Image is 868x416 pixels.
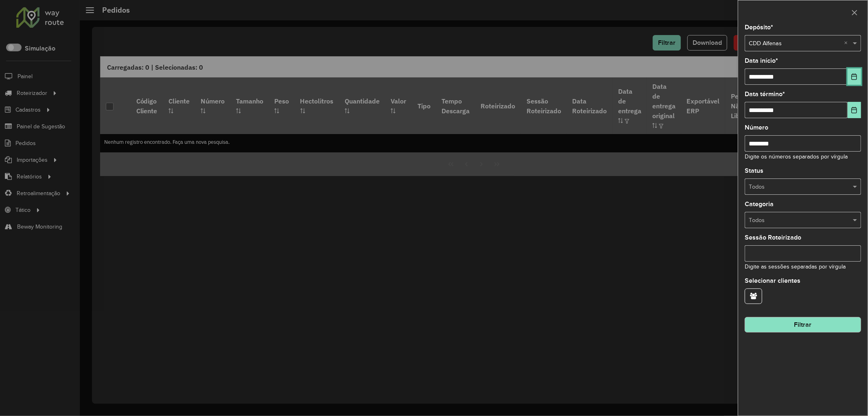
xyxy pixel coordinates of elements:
[745,166,763,176] label: Status
[745,199,774,209] label: Categoria
[745,89,785,99] label: Data término
[844,39,851,48] span: Clear all
[745,233,801,242] label: Sessão Roteirizado
[745,264,846,270] small: Digite as sessões separadas por vírgula
[745,123,768,132] label: Número
[745,317,861,332] button: Filtrar
[745,276,800,286] label: Selecionar clientes
[745,154,848,160] small: Digite os números separados por vírgula
[848,68,861,85] button: Choose Date
[745,56,778,66] label: Data início
[848,102,861,118] button: Choose Date
[745,22,773,32] label: Depósito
